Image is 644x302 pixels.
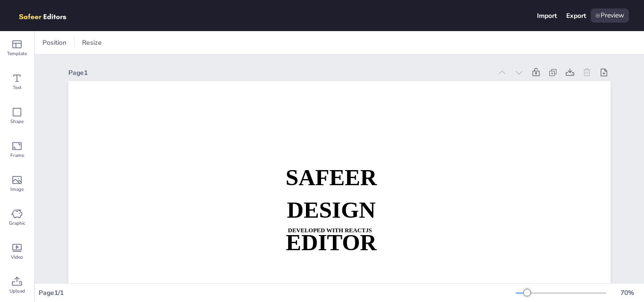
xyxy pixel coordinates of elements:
[9,287,25,295] span: Upload
[591,8,629,23] div: Preview
[537,11,557,20] div: Import
[15,8,80,23] img: logo.png
[13,84,22,91] span: Text
[616,288,638,297] div: 70 %
[80,38,104,47] span: Resize
[286,165,377,190] strong: SAFEER
[10,152,24,159] span: Frame
[10,186,24,193] span: Image
[39,288,516,297] div: Page 1 / 1
[7,50,27,57] span: Template
[10,118,24,125] span: Shape
[288,227,372,234] strong: DEVELOPED WITH REACTJS
[68,68,492,77] div: Page 1
[11,253,23,261] span: Video
[566,11,586,20] div: Export
[286,197,377,255] strong: DESIGN EDITOR
[9,220,25,227] span: Graphic
[41,38,68,47] span: Position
